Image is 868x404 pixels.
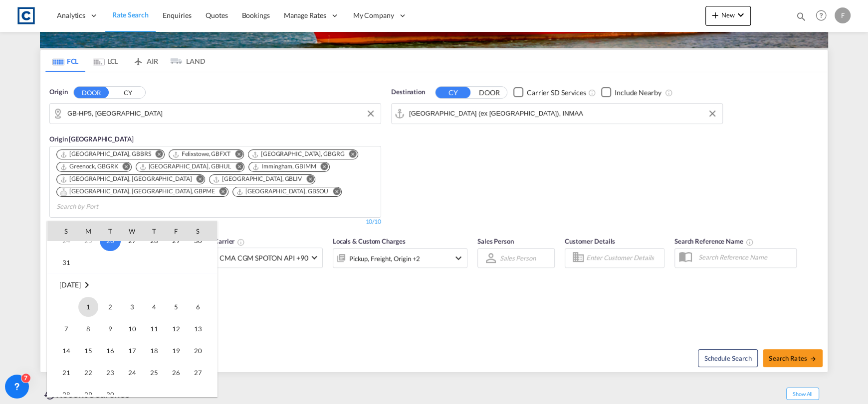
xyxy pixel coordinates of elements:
[100,363,120,383] span: 23
[99,221,121,241] th: T
[78,297,98,317] span: 1
[121,318,143,340] td: Wednesday September 10 2025
[47,274,217,296] td: September 2025
[143,296,165,318] td: Thursday September 4 2025
[100,319,120,339] span: 9
[143,340,165,362] td: Thursday September 18 2025
[187,362,217,384] td: Saturday September 27 2025
[165,362,187,384] td: Friday September 26 2025
[77,296,99,318] td: Monday September 1 2025
[100,341,120,361] span: 16
[47,221,77,241] th: S
[47,318,77,340] td: Sunday September 7 2025
[122,297,142,317] span: 3
[165,340,187,362] td: Friday September 19 2025
[47,318,217,340] tr: Week 2
[47,340,77,362] td: Sunday September 14 2025
[78,319,98,339] span: 8
[166,341,186,361] span: 19
[47,362,217,384] tr: Week 4
[77,221,99,241] th: M
[56,253,76,272] span: 31
[187,340,217,362] td: Saturday September 20 2025
[188,297,208,317] span: 6
[47,252,77,274] td: Sunday August 31 2025
[122,363,142,383] span: 24
[77,340,99,362] td: Monday September 15 2025
[122,319,142,339] span: 10
[121,221,143,241] th: W
[144,341,164,361] span: 18
[187,296,217,318] td: Saturday September 6 2025
[165,221,187,241] th: F
[77,318,99,340] td: Monday September 8 2025
[187,221,217,241] th: S
[78,341,98,361] span: 15
[187,318,217,340] td: Saturday September 13 2025
[166,297,186,317] span: 5
[165,318,187,340] td: Friday September 12 2025
[47,252,217,274] tr: Week 6
[188,341,208,361] span: 20
[47,296,217,318] tr: Week 1
[56,341,76,361] span: 14
[144,363,164,383] span: 25
[47,340,217,362] tr: Week 3
[144,297,164,317] span: 4
[122,341,142,361] span: 17
[100,297,120,317] span: 2
[77,362,99,384] td: Monday September 22 2025
[143,362,165,384] td: Thursday September 25 2025
[121,296,143,318] td: Wednesday September 3 2025
[56,363,76,383] span: 21
[47,362,77,384] td: Sunday September 21 2025
[56,319,76,339] span: 7
[166,319,186,339] span: 12
[143,221,165,241] th: T
[78,363,98,383] span: 22
[144,319,164,339] span: 11
[99,340,121,362] td: Tuesday September 16 2025
[121,340,143,362] td: Wednesday September 17 2025
[166,363,186,383] span: 26
[47,274,217,296] tr: Week undefined
[59,280,81,289] span: [DATE]
[165,296,187,318] td: Friday September 5 2025
[99,296,121,318] td: Tuesday September 2 2025
[188,319,208,339] span: 13
[47,221,217,397] md-calendar: Calendar
[121,362,143,384] td: Wednesday September 24 2025
[99,362,121,384] td: Tuesday September 23 2025
[188,363,208,383] span: 27
[143,318,165,340] td: Thursday September 11 2025
[99,318,121,340] td: Tuesday September 9 2025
